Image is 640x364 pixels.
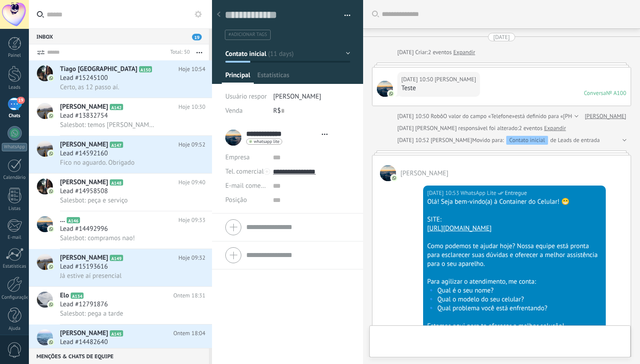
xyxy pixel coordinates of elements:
[167,48,190,57] div: Total: 50
[60,187,108,196] span: Lead #14958508
[60,309,123,318] span: Salesbot: pega a tarde
[60,149,108,158] span: Lead #14592160
[48,226,54,232] img: icon
[431,112,443,120] span: Robô
[60,140,108,149] span: [PERSON_NAME]
[29,324,212,362] a: avataricon[PERSON_NAME]A145Ontem 18:04Lead #14482640Estou indo aí agora
[506,136,548,145] div: Contato inicial
[428,48,452,57] span: 2 eventos
[505,189,527,198] span: Entregue
[427,224,492,233] a: [URL][DOMAIN_NAME]
[48,75,54,81] img: icon
[29,136,212,173] a: avataricon[PERSON_NAME]A147Hoje 09:52Lead #14592160Fico no aguardo. Obrigado
[377,81,393,97] span: Caio Pinheiro
[397,112,431,121] div: [DATE] 10:50
[179,65,205,74] span: Hoje 10:54
[273,104,350,118] div: R$
[515,112,612,121] span: está definido para «[PHONE_NUMBER]»
[401,84,476,93] div: Teste
[225,104,267,118] div: Venda
[60,83,119,91] span: Certo, as 12 passo aí.
[60,158,135,167] span: Fico no aguardo. Obrigado
[2,85,28,91] div: Leads
[427,322,602,331] div: Estamos aqui para te oferecer a melhor solução!
[139,66,152,72] span: A150
[472,136,504,145] span: Movido para:
[29,211,212,249] a: avataricon...A146Hoje 09:33Lead #14492996Salesbot: compramos nao!
[257,71,289,84] span: Estatísticas
[60,225,108,233] span: Lead #14492996
[225,182,273,190] span: E-mail comercial
[48,150,54,157] img: icon
[397,124,566,133] div: [PERSON_NAME] responsável foi alterado:
[397,48,415,57] div: [DATE]
[225,193,266,207] div: Posição
[254,139,280,144] span: whatsapp lite
[453,48,475,57] a: Expandir
[225,71,250,84] span: Principal
[2,206,28,212] div: Listas
[60,291,69,300] span: Elo
[2,235,28,241] div: E-mail
[60,347,115,356] span: Estou indo aí agora
[427,189,460,198] div: [DATE] 10:53
[60,272,122,280] span: Já estive aí presencial
[431,136,472,144] span: Caio Victor Pinheiro Melo
[225,150,266,164] div: Empresa
[48,339,54,345] img: icon
[60,216,65,225] span: ...
[192,34,202,40] span: 19
[2,143,27,151] div: WhatsApp
[225,107,243,115] span: Venda
[60,65,137,74] span: Tiago [GEOGRAPHIC_DATA]
[472,136,600,145] div: de Leads de entrada
[427,277,602,286] div: Para agilizar o atendimento, me conta:
[179,216,205,225] span: Hoje 09:33
[519,124,542,133] span: 2 eventos
[435,75,476,84] span: Caio Pinheiro
[584,89,606,97] div: Conversa
[225,197,247,203] span: Posição
[228,32,267,38] span: #adicionar tags
[67,217,80,223] span: A146
[397,136,431,145] div: [DATE] 10:52
[29,287,212,324] a: avatariconEloA134Ontem 18:31Lead #12791876Salesbot: pega a tarde
[173,329,205,338] span: Ontem 18:04
[60,178,108,187] span: [PERSON_NAME]
[225,90,267,104] div: Usuário responsável
[427,215,602,224] div: SITE:
[60,253,108,262] span: [PERSON_NAME]
[29,174,212,211] a: avataricon[PERSON_NAME]A148Hoje 09:40Lead #14958508Salesbot: peça e serviço
[60,234,135,242] span: Salesbot: compramos nao!
[110,179,123,186] span: A148
[60,300,108,309] span: Lead #12791876
[391,175,397,181] img: com.amocrm.amocrmwa.svg
[273,92,321,101] span: [PERSON_NAME]
[460,189,496,198] span: WhatsApp Lite
[60,121,156,129] span: Salesbot: temos [PERSON_NAME]!
[48,301,54,308] img: icon
[544,124,566,133] a: Expandir
[2,264,28,269] div: Estatísticas
[60,103,108,111] span: [PERSON_NAME]
[179,178,205,187] span: Hoje 09:40
[48,188,54,194] img: icon
[29,348,209,364] div: Menções & Chats de equipe
[400,169,448,178] span: Caio Pinheiro
[29,98,212,135] a: avataricon[PERSON_NAME]A142Hoje 10:30Lead #13832754Salesbot: temos [PERSON_NAME]!
[110,142,123,148] span: A147
[427,198,602,206] div: Olá! Seja bem-vindo(a) à Container do Celular! 😁
[2,295,28,301] div: Configurações
[60,74,108,83] span: Lead #15245100
[427,286,602,295] div: 🔹 Qual é o seu nome?
[585,112,626,121] a: [PERSON_NAME]
[60,338,108,347] span: Lead #14482640
[110,255,123,261] span: A149
[2,53,28,59] div: Painel
[60,329,108,338] span: [PERSON_NAME]
[48,113,54,119] img: icon
[225,164,264,178] button: Tel. comercial
[427,242,602,269] div: Como podemos te ajudar hoje? Nossa equipe está pronta para esclarecer suas dúvidas e oferecer a m...
[397,48,475,57] div: Criar:
[397,124,415,133] div: [DATE]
